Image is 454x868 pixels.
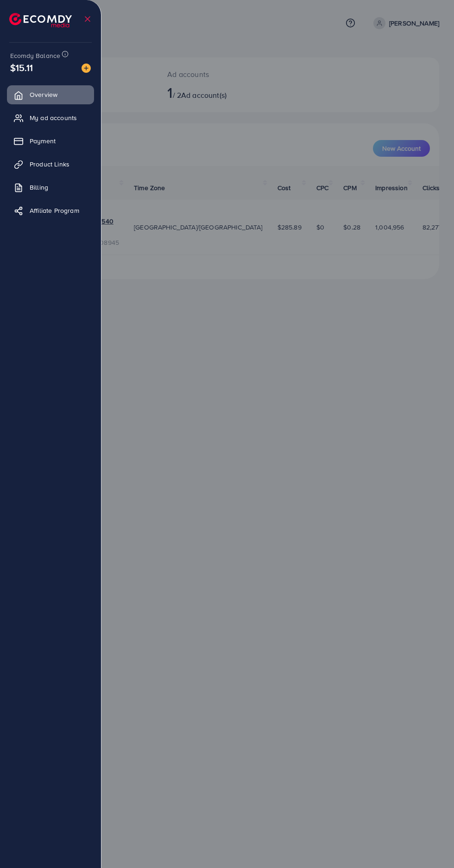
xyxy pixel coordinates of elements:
[7,85,94,104] a: Overview
[9,13,72,27] img: logo
[30,90,57,99] span: Overview
[7,178,94,197] a: Billing
[7,108,94,127] a: My ad accounts
[30,136,56,146] span: Payment
[82,64,91,73] img: image
[30,206,79,215] span: Affiliate Program
[7,155,94,173] a: Product Links
[30,183,48,192] span: Billing
[10,51,60,60] span: Ecomdy Balance
[415,826,447,861] iframe: Chat
[10,61,33,74] span: $15.11
[7,201,94,220] a: Affiliate Program
[30,113,77,122] span: My ad accounts
[7,132,94,150] a: Payment
[30,160,69,169] span: Product Links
